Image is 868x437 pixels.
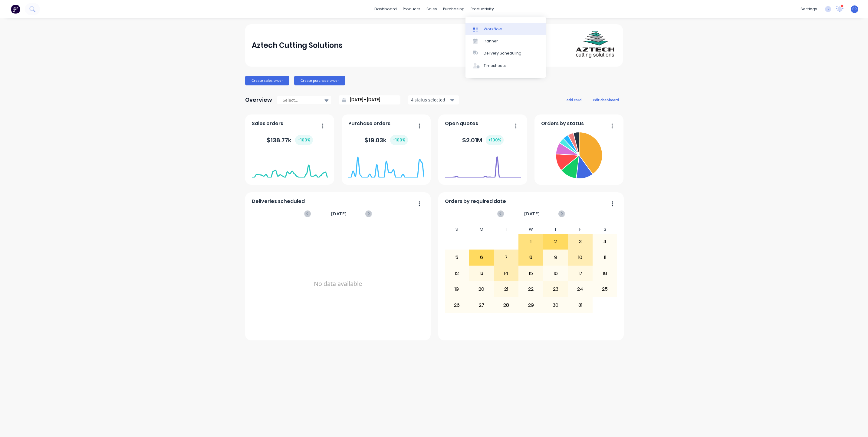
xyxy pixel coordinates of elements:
[593,282,617,297] div: 25
[371,5,400,14] a: dashboard
[484,51,521,56] div: Delivery Scheduling
[544,234,568,249] div: 2
[494,297,518,313] div: 28
[494,225,519,234] div: T
[519,297,543,313] div: 29
[568,297,592,313] div: 31
[574,24,616,67] img: Aztech Cutting Solutions
[544,250,568,265] div: 9
[445,198,506,205] span: Orders by required date
[486,135,504,145] div: + 100 %
[568,282,592,297] div: 24
[519,266,543,281] div: 15
[11,5,20,14] img: Factory
[484,26,502,32] div: Workflow
[541,120,584,127] span: Orders by status
[468,5,497,14] div: productivity
[252,225,424,343] div: No data available
[469,225,494,234] div: M
[519,250,543,265] div: 8
[568,234,592,249] div: 3
[440,5,468,14] div: purchasing
[465,47,546,59] a: Delivery Scheduling
[469,250,494,265] div: 6
[518,225,543,234] div: W
[331,210,347,217] span: [DATE]
[445,266,469,281] div: 12
[544,282,568,297] div: 23
[544,297,568,313] div: 30
[245,94,272,106] div: Overview
[568,266,592,281] div: 17
[593,234,617,249] div: 4
[593,266,617,281] div: 18
[423,5,440,14] div: sales
[494,266,518,281] div: 14
[797,5,820,14] div: settings
[593,225,617,234] div: S
[494,250,518,265] div: 7
[445,120,478,127] span: Open quotes
[252,120,283,127] span: Sales orders
[465,60,546,72] a: Timesheets
[568,250,592,265] div: 10
[469,282,494,297] div: 20
[348,120,390,127] span: Purchase orders
[484,63,506,68] div: Timesheets
[462,135,504,145] div: $ 2.01M
[543,225,568,234] div: T
[294,76,345,85] button: Create purchase order
[408,95,459,104] button: 4 status selected
[465,23,546,35] a: Workflow
[465,35,546,47] a: Planner
[411,97,449,103] div: 4 status selected
[469,297,494,313] div: 27
[544,266,568,281] div: 16
[445,282,469,297] div: 19
[295,135,313,145] div: + 100 %
[524,210,540,217] span: [DATE]
[252,39,343,51] div: Aztech Cutting Solutions
[852,6,857,12] span: PR
[494,282,518,297] div: 21
[589,96,623,104] button: edit dashboard
[445,250,469,265] div: 5
[364,135,408,145] div: $ 19.03k
[519,234,543,249] div: 1
[484,38,498,44] div: Planner
[563,96,585,104] button: add card
[400,5,423,14] div: products
[469,266,494,281] div: 13
[593,250,617,265] div: 11
[519,282,543,297] div: 22
[245,76,289,85] button: Create sales order
[568,225,593,234] div: F
[267,135,313,145] div: $ 138.77k
[445,225,469,234] div: S
[445,297,469,313] div: 26
[390,135,408,145] div: + 100 %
